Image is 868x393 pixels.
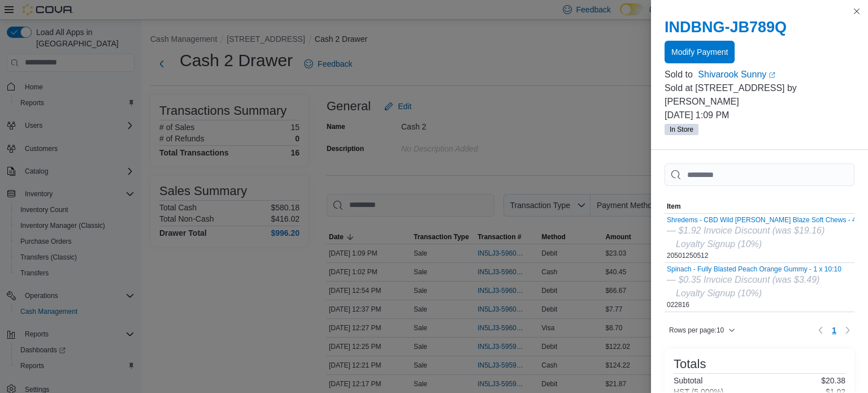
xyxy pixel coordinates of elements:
[667,273,841,287] div: — $0.35 Invoice Discount (was $3.49)
[769,72,775,79] svg: External link
[665,124,698,135] span: In Store
[821,376,845,385] p: $20.38
[665,163,854,186] input: This is a search bar. As you type, the results lower in the page will automatically filter.
[665,68,696,81] div: Sold to
[674,376,702,385] h6: Subtotal
[832,325,836,336] span: 1
[665,81,854,109] p: Sold at [STREET_ADDRESS] by [PERSON_NAME]
[827,321,841,339] button: Page 1 of 1
[827,321,841,339] ul: Pagination for table: MemoryTable from EuiInMemoryTable
[667,202,681,211] span: Item
[665,323,740,337] button: Rows per page:10
[674,357,706,371] h3: Totals
[671,46,728,58] span: Modify Payment
[665,109,854,122] p: [DATE] 1:09 PM
[665,41,735,63] button: Modify Payment
[814,321,854,339] nav: Pagination for table: MemoryTable from EuiInMemoryTable
[667,265,841,273] button: Spinach - Fully Blasted Peach Orange Gummy - 1 x 10:10
[676,239,762,249] i: Loyalty Signup (10%)
[814,323,827,337] button: Previous page
[841,323,854,337] button: Next page
[669,326,724,335] span: Rows per page : 10
[670,124,693,135] span: In Store
[676,288,762,298] i: Loyalty Signup (10%)
[850,5,863,18] button: Close this dialog
[698,68,854,81] a: Shivarook SunnyExternal link
[667,265,841,309] div: 022816
[665,18,854,36] h2: INDBNG-JB789Q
